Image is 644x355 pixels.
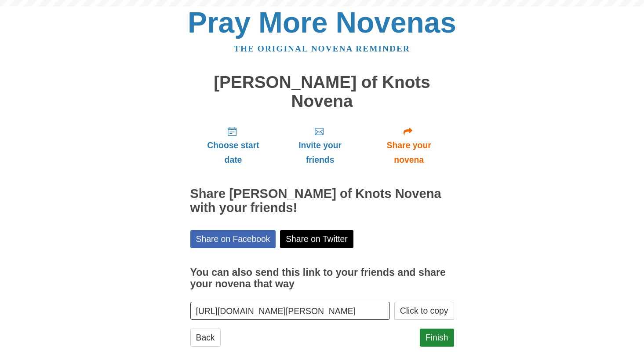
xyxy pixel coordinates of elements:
a: The original novena reminder [234,44,410,53]
a: Invite your friends [276,119,364,172]
span: Share your novena [373,138,445,167]
a: Share on Facebook [190,230,276,248]
h1: [PERSON_NAME] of Knots Novena [190,73,454,110]
button: Click to copy [394,302,454,320]
a: Back [190,329,221,347]
h2: Share [PERSON_NAME] of Knots Novena with your friends! [190,187,454,215]
span: Invite your friends [285,138,355,167]
a: Pray More Novenas [188,6,456,39]
h3: You can also send this link to your friends and share your novena that way [190,267,454,289]
span: Choose start date [199,138,268,167]
a: Share your novena [364,119,454,172]
a: Finish [420,329,454,347]
a: Share on Twitter [280,230,353,248]
a: Choose start date [190,119,277,172]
